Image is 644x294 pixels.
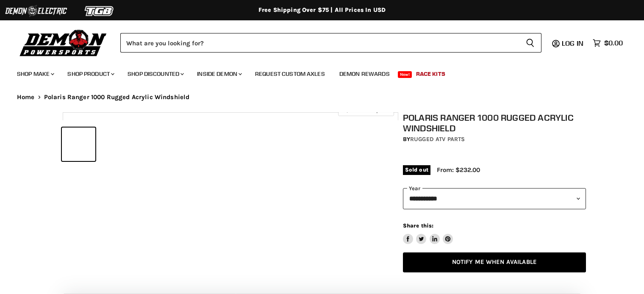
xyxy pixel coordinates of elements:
[588,37,627,49] a: $0.00
[120,33,541,53] form: Product
[403,188,586,209] select: year
[410,65,452,83] a: Race Kits
[519,33,541,53] button: Search
[17,94,35,101] a: Home
[558,39,588,47] a: Log in
[403,252,586,272] a: Notify Me When Available
[44,94,190,101] span: Polaris Ranger 1000 Rugged Acrylic Windshield
[11,62,621,83] ul: Main menu
[121,65,189,83] a: Shop Discounted
[403,135,586,144] div: by
[120,33,519,53] input: Search
[11,65,59,83] a: Shop Make
[410,136,465,143] a: Rugged ATV Parts
[68,3,131,19] img: TGB Logo 2
[398,71,412,78] span: New!
[4,3,68,19] img: Demon Electric Logo 2
[191,65,247,83] a: Inside Demon
[249,65,331,83] a: Request Custom Axles
[333,65,396,83] a: Demon Rewards
[403,222,453,244] aside: Share this:
[17,28,110,58] img: Demon Powersports
[403,165,430,175] span: Sold out
[604,39,623,47] span: $0.00
[62,128,95,161] button: IMAGE thumbnail
[342,107,389,113] span: Click to expand
[403,112,586,133] h1: Polaris Ranger 1000 Rugged Acrylic Windshield
[61,65,119,83] a: Shop Product
[403,222,433,229] span: Share this:
[437,166,480,174] span: From: $232.00
[562,39,583,47] span: Log in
